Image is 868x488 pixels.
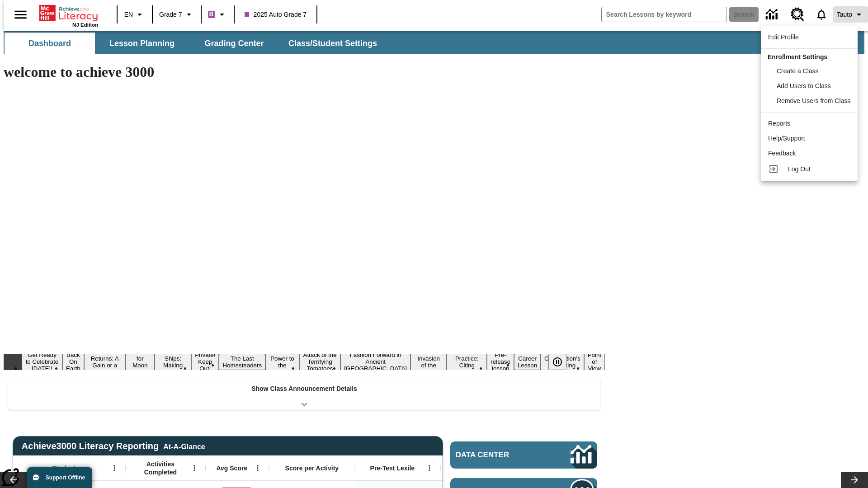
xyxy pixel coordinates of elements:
[777,97,850,104] span: Remove Users from Class
[768,53,827,61] span: Enrollment Settings
[4,7,132,15] body: Maximum 600 characters Press Escape to exit toolbar Press Alt + F10 to reach toolbar
[788,165,811,173] span: Log Out
[768,135,805,142] span: Help/Support
[777,67,819,75] span: Create a Class
[768,33,799,41] span: Edit Profile
[777,82,831,89] span: Add Users to Class
[768,150,796,157] span: Feedback
[768,120,790,127] span: Reports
